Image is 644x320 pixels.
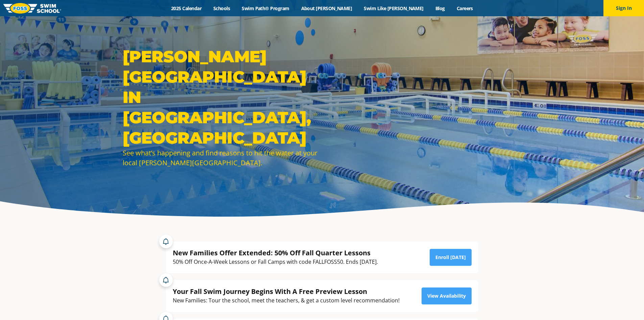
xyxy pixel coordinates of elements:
[165,5,208,12] a: 2025 Calendar
[173,248,378,257] div: New Families Offer Extended: 50% Off Fall Quarter Lessons
[358,5,430,12] a: Swim Like [PERSON_NAME]
[208,5,236,12] a: Schools
[295,5,358,12] a: About [PERSON_NAME]
[451,5,479,12] a: Careers
[429,5,451,12] a: Blog
[173,257,378,266] div: 50% Off Once-A-Week Lessons or Fall Camps with code FALLFOSS50. Ends [DATE].
[422,287,472,304] a: View Availability
[173,287,400,296] div: Your Fall Swim Journey Begins With A Free Preview Lesson
[430,249,472,266] a: Enroll [DATE]
[123,46,319,148] h1: [PERSON_NAME][GEOGRAPHIC_DATA] in [GEOGRAPHIC_DATA], [GEOGRAPHIC_DATA]
[173,296,400,305] div: New Families: Tour the school, meet the teachers, & get a custom level recommendation!
[3,3,61,14] img: FOSS Swim School Logo
[236,5,295,12] a: Swim Path® Program
[123,148,319,168] div: See what’s happening and find reasons to hit the water at your local [PERSON_NAME][GEOGRAPHIC_DATA].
